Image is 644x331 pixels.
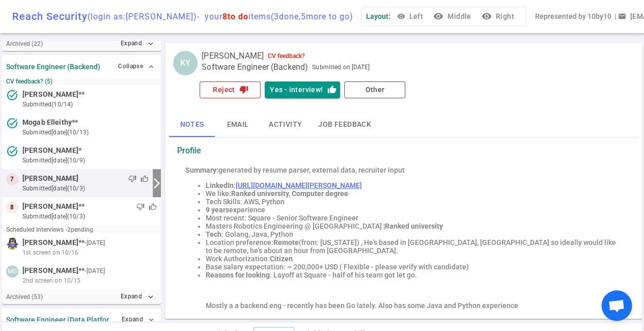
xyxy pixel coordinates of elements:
span: [PERSON_NAME] [22,89,78,100]
span: 2nd screen on 10/15 [22,276,81,285]
strong: Reasons for looking [206,271,270,279]
div: Reach Security [12,10,353,22]
button: Other [344,81,405,98]
i: task_alt [6,117,18,129]
small: CV feedback? (5) [6,78,157,85]
strong: Tech [206,230,221,238]
strong: Citizen [270,255,293,263]
small: submitted (10/14) [22,100,157,109]
small: Scheduled interviews - 2 pending [6,226,93,233]
button: Expandexpand_more [118,36,157,51]
span: [PERSON_NAME] [22,145,78,156]
small: submitted [DATE] (10/9) [22,156,157,165]
i: visibility [481,11,491,21]
span: [PERSON_NAME] [22,201,78,212]
li: Most recent: Square - Senior Software Engineer [206,214,622,222]
div: 7 [6,173,18,185]
i: expand_more [146,39,155,48]
strong: Software Engineer (Data Platform) [6,316,115,324]
i: task_alt [6,145,18,157]
small: Archived ( 53 ) [6,293,43,300]
span: - your items ( 3 done, 5 more to go) [197,12,353,21]
strong: 9 years [206,206,229,214]
small: submitted [DATE] (10/3) [22,184,149,193]
div: MG [6,265,18,278]
span: expand_less [147,63,155,71]
button: visibilityRight [479,7,518,26]
button: Collapse [116,59,157,74]
button: Email [215,113,261,137]
strong: Ranked university, Computer degree [231,189,348,198]
button: visibilityMiddle [431,7,475,26]
span: (login as: [PERSON_NAME] ) [88,12,197,21]
strong: Profile [177,146,201,155]
li: Work Authorization: [206,255,622,263]
li: Location preference: (from: [US_STATE]) , He's based in [GEOGRAPHIC_DATA], [GEOGRAPHIC_DATA] so i... [206,238,622,255]
button: Expand [119,312,157,327]
span: [PERSON_NAME] [22,237,78,248]
strong: LinkedIn [206,181,234,189]
span: email [618,12,626,20]
li: : Layoff at Square - half of his team got let go. [206,271,622,279]
div: CV feedback? [268,52,305,60]
div: basic tabs example [169,113,638,137]
span: Mogab Elleithy [22,117,72,128]
small: - [DATE] [85,266,105,275]
strong: Software Engineer (Backend) [6,63,100,71]
strong: Remote [273,238,299,246]
li: We like: [206,189,622,198]
span: Software Engineer (Backend) [202,62,308,72]
i: thumb_up [327,85,336,94]
span: thumb_down [128,175,136,183]
span: expand_more [147,316,155,324]
small: - [DATE] [85,238,105,247]
img: e0b1fa9d2abe6e1076f2b06aa2dcdcb6 [6,237,18,250]
span: [PERSON_NAME] [22,173,78,184]
div: Open chat [601,290,632,321]
small: submitted [DATE] (10/3) [22,212,157,221]
div: KY [173,51,198,75]
span: 1st screen on 10/16 [22,248,79,257]
button: Left [395,7,427,26]
li: experience [206,206,622,214]
li: Tech Skills: AWS, Python [206,198,622,206]
i: thumb_down [239,85,248,94]
div: 8 [6,201,18,213]
span: Submitted on [DATE] [312,62,370,72]
i: task_alt [6,89,18,101]
li: Base salary expectation: ~ 200,000+ USD ( Flexible - please verify with candidate) [206,263,622,271]
i: arrow_forward_ios [151,177,163,189]
button: Rejectthumb_down [200,81,261,98]
span: thumb_up [149,203,157,211]
small: submitted [DATE] (10/13) [22,128,157,137]
span: thumb_down [136,203,145,211]
span: [PERSON_NAME] [202,51,264,61]
li: Masters Robotics Engineering @ [GEOGRAPHIC_DATA] | [206,222,622,230]
span: thumb_up [141,175,149,183]
li: : Golang, Java, Python [206,230,622,238]
button: Yes - interview!thumb_up [265,81,340,98]
blockquote: Mostly a a backend eng - recently has been Go lately. Also has some Java and Python experience [206,301,601,310]
button: Notes [169,113,215,137]
strong: Ranked university [385,222,443,230]
button: Expandexpand_more [118,289,157,304]
button: Job feedback [310,113,379,137]
i: visibility [433,11,443,21]
button: Activity [261,113,310,137]
strong: Summary: [185,166,218,174]
small: Archived ( 22 ) [6,40,43,47]
span: 8 to do [222,12,248,21]
span: [PERSON_NAME] [22,265,78,276]
div: generated by resume parser, external data, recruiter input [185,166,622,174]
i: expand_more [146,292,155,301]
span: visibility [397,12,405,20]
li: : [206,181,622,189]
span: Layout: [366,12,390,20]
a: [URL][DOMAIN_NAME][PERSON_NAME] [236,181,362,189]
